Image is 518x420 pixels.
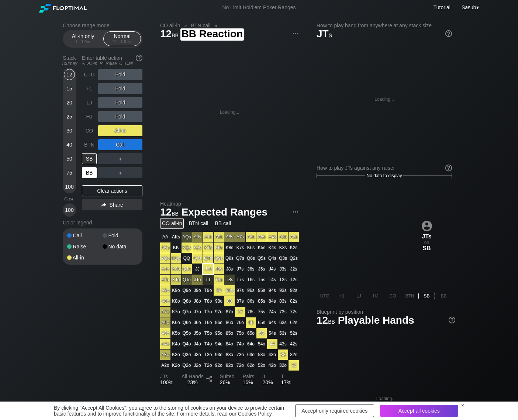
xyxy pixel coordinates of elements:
div: Q9o [182,285,192,296]
div: KK [171,242,181,253]
div: Loading... [220,110,239,115]
div: Fold [98,97,142,108]
div: All-in only [66,32,100,46]
img: help.32db89a4.svg [445,164,453,172]
div: T7o [203,307,213,317]
div: A=All-in R=Raise C=Call [82,61,142,66]
div: 85o [224,328,235,338]
div: 86o [224,317,235,328]
div: A3s [278,232,288,242]
a: Tutorial [434,4,450,10]
div: 74o [235,339,245,349]
div: J2o [192,360,203,371]
div: 84s [267,296,277,306]
div: Accept all cookies [380,405,458,417]
div: 75s [256,307,267,317]
div: AA [160,232,170,242]
div: KTo [171,275,181,285]
div: 54o [256,339,267,349]
div: Q2o [182,360,192,371]
div: AJo [160,264,170,274]
h2: How to play hand from anywhere at any stack size [317,23,452,28]
div: A9o [160,285,170,296]
div: 62o [246,360,256,371]
div: A7s [235,232,245,242]
div: 82o [224,360,235,371]
div: Fold [98,83,142,94]
div: Raise [67,244,103,249]
div: K7s [235,242,245,253]
div: 12 [64,69,75,80]
div: T8s [224,275,235,285]
div: T5s [256,275,267,285]
div: Q7o [182,307,192,317]
div: 92s [289,285,299,296]
div: Fold [103,233,138,238]
div: 95s [256,285,267,296]
div: A6s [246,232,256,242]
div: AJs [192,232,203,242]
div: T5o [203,328,213,338]
span: 12 [159,207,180,219]
div: QTo [182,275,192,285]
div: JTs [160,373,173,379]
div: 66 [246,317,256,328]
div: CO all-in [160,218,184,229]
div: LJ [82,97,97,108]
span: bb [128,39,132,44]
div: +1 [334,293,350,299]
div: 20% [262,373,273,385]
div: 84o [224,339,235,349]
div: on [418,221,435,251]
div: J8o [192,296,203,306]
div: Q6s [246,253,256,264]
div: 77 [235,307,245,317]
div: 93o [214,350,224,360]
div: K2s [289,242,299,253]
div: J [262,373,273,379]
div: QQ [182,253,192,264]
div: AQs [182,232,192,242]
div: Cash [60,196,79,202]
div: T4s [267,275,277,285]
img: Split arrow icon [206,376,212,382]
div: 94s [267,285,277,296]
div: Normal [105,32,139,46]
div: 100 [64,204,75,216]
div: 32s [289,350,299,360]
img: share.864f2f62.svg [101,203,106,207]
div: BTN [401,293,418,299]
div: K8s [224,242,235,253]
div: HJ [367,293,384,299]
div: TT [203,275,213,285]
div: 23% [182,373,204,385]
div: T8o [203,296,213,306]
div: J7s [235,264,245,274]
div: Loading... [376,396,396,401]
div: UTG [317,293,333,299]
div: SB [82,153,97,164]
div: A7o [160,307,170,317]
div: 73o [235,350,245,360]
h2: Heatmap [160,201,299,207]
div: QTs [203,253,213,264]
div: Call [98,139,142,150]
div: 5 – 12 [68,39,99,44]
span: JT [317,28,332,39]
span: Sasub [462,4,476,10]
div: 88 [224,296,235,306]
div: Call [67,233,103,238]
img: icon-avatar.b40e07d9.svg [422,221,432,231]
div: A2o [160,360,170,371]
div: J8s [224,264,235,274]
div: 75o [235,328,245,338]
div: KQo [171,253,181,264]
div: J3o [192,350,203,360]
div: Q8s [224,253,235,264]
div: Q6o [182,317,192,328]
div: 30 [64,125,75,136]
span: BB Reaction [180,28,244,41]
div: A6o [160,317,170,328]
div: 42s [289,339,299,349]
div: J9s [214,264,224,274]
